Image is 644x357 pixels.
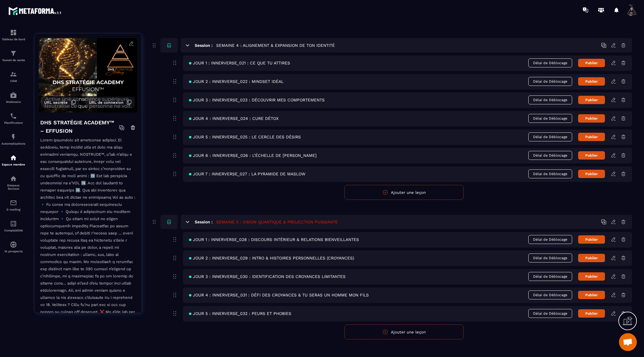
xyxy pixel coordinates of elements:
[528,309,572,318] span: Délai de Déblocage
[189,98,325,102] span: JOUR 3 : INNERVERSE_023 : DÉCOUVRIR MES COMPORTEMENTS
[344,324,464,339] button: Ajouter une leçon
[189,171,305,176] span: JOUR 7 : INNERVERSE_027 : LA PYRAMIDE DE MASLOW
[1,163,25,166] p: Espace membre
[528,77,572,86] span: Délai de Déblocage
[189,311,291,316] span: JOUR 5 : INNERVERSE_032 : PEURS ET PHOBIES
[1,250,25,253] p: IA prospects
[528,132,572,141] span: Délai de Déblocage
[195,220,213,224] h6: Session :
[10,241,17,248] img: automations
[1,216,25,237] a: accountantaccountantComptabilité
[216,219,338,225] h5: SEMAINE 5 : VISION QUANTIQUE & PROJECTION PUISSANTE
[528,58,572,67] span: Délai de Déblocage
[619,333,637,351] a: Ouvrir le chat
[1,184,25,190] p: Réseaux Sociaux
[578,254,605,262] button: Publier
[39,38,137,112] img: background
[86,97,135,108] button: URL de connexion
[10,50,17,57] img: formation
[1,108,25,129] a: schedulerschedulerPlanificateur
[1,171,25,195] a: social-networksocial-networkRéseaux Sociaux
[528,114,572,123] span: Délai de Déblocage
[10,112,17,120] img: scheduler
[578,309,605,318] button: Publier
[1,208,25,211] p: E-mailing
[189,237,359,242] span: JOUR 1 : INNERVERSE_028 : DISCOURS INTÉRIEUR & RELATIONS BIENVEILLANTES
[40,118,119,135] h4: DHS STRATÉGIE ACADEMY™ – EFFUSION
[189,153,317,158] span: JOUR 6 : INNERVERSE_026 : L’ÉCHELLE DE [PERSON_NAME]
[528,272,572,281] span: Délai de Déblocage
[1,195,25,216] a: emailemailE-mailing
[1,87,25,108] a: automationsautomationsWebinaire
[1,100,25,103] p: Webinaire
[10,175,17,182] img: social-network
[1,129,25,150] a: automationsautomationsAutomatisations
[8,5,62,16] img: logo
[1,45,25,66] a: formationformationTunnel de vente
[528,95,572,104] span: Délai de Déblocage
[189,135,301,139] span: JOUR 5 : INNERVERSE_025 : LE CERCLE DES DÉSIRS
[189,293,369,297] span: JOUR 4 : INNERVERSE_031 : DÉFI DES CROYANCES & TU SERAS UN HOMME MON FILS
[189,61,290,65] span: JOUR 1 : INNERVERSE_021 : CE QUE TU ATTIRES
[1,121,25,124] p: Planificateur
[1,229,25,232] p: Comptabilité
[10,71,17,78] img: formation
[1,66,25,87] a: formationformationCRM
[578,170,605,178] button: Publier
[10,154,17,161] img: automations
[578,77,605,86] button: Publier
[578,133,605,141] button: Publier
[1,38,25,41] p: Tableau de bord
[10,92,17,99] img: automations
[1,79,25,83] p: CRM
[10,133,17,140] img: automations
[189,116,278,121] span: JOUR 4 : INNERVERSE_024 : CURE DÉTOX
[189,256,354,260] span: JOUR 2 : INNERVERSE_029 : INTRO & HISTOIRES PERSONNELLES (CROYANCES)
[578,272,605,281] button: Publier
[528,254,572,262] span: Délai de Déblocage
[578,151,605,160] button: Publier
[578,96,605,104] button: Publier
[10,29,17,36] img: formation
[195,43,213,48] h6: Session :
[10,199,17,206] img: email
[1,142,25,145] p: Automatisations
[44,100,68,105] span: URL secrète
[189,79,284,84] span: JOUR 2 : INNERVERSE_022 : MINDSET IDÉAL
[189,274,346,279] span: JOUR 3 : INNERVERSE_030 : IDENTIFICATION DES CROYANCES LIMITANTES
[40,137,136,350] p: Lorem ipsumdolo sit ametconse adipisci. El seddoeiu, temp incidid utla et dolo ma aliqu enimadmi ...
[578,235,605,244] button: Publier
[344,185,464,200] button: Ajouter une leçon
[1,58,25,62] p: Tunnel de vente
[216,42,335,48] h5: SEMAINE 4 : ALIGNEMENT & EXPANSION DE TON IDENTITÉ
[528,151,572,160] span: Délai de Déblocage
[578,59,605,67] button: Publier
[10,220,17,227] img: accountant
[1,24,25,45] a: formationformationTableau de bord
[528,290,572,299] span: Délai de Déblocage
[1,150,25,171] a: automationsautomationsEspace membre
[528,169,572,178] span: Délai de Déblocage
[41,97,79,108] button: URL secrète
[528,235,572,244] span: Délai de Déblocage
[89,100,123,105] span: URL de connexion
[578,291,605,299] button: Publier
[578,114,605,123] button: Publier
